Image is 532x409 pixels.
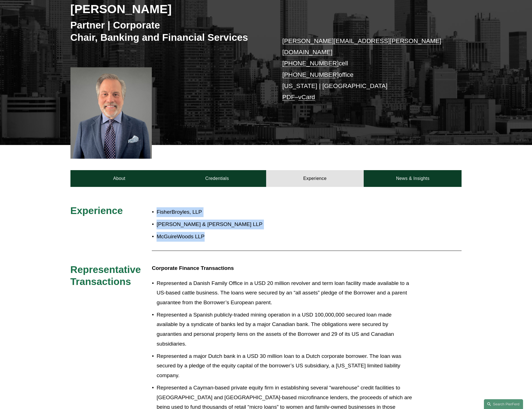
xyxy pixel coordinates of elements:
[152,265,234,271] strong: Corporate Finance Transactions
[298,94,315,101] a: vCard
[157,220,413,229] p: [PERSON_NAME] & [PERSON_NAME] LLP
[70,19,266,43] h3: Partner | Corporate Chair, Banking and Financial Services
[70,264,144,287] span: Representative Transactions
[282,94,295,101] a: PDF
[168,170,266,187] a: Credentials
[157,232,413,242] p: McGuireWoods LLP
[157,279,413,308] p: Represented a Danish Family Office in a USD 20 million revolver and term loan facility made avail...
[282,37,441,56] a: [PERSON_NAME][EMAIL_ADDRESS][PERSON_NAME][DOMAIN_NAME]
[157,310,413,349] p: Represented a Spanish publicly-traded mining operation in a USD 100,000,000 secured loan made ava...
[157,207,413,217] p: FisherBroyles, LLP
[364,170,462,187] a: News & Insights
[282,60,339,67] a: [PHONE_NUMBER]
[70,2,266,16] h2: [PERSON_NAME]
[266,170,364,187] a: Experience
[157,351,413,381] p: Represented a major Dutch bank in a USD 30 million loan to a Dutch corporate borrower. The loan w...
[70,170,168,187] a: About
[282,71,339,78] a: [PHONE_NUMBER]
[282,35,445,103] p: cell office [US_STATE] | [GEOGRAPHIC_DATA] –
[70,205,123,216] span: Experience
[484,399,523,409] a: Search this site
